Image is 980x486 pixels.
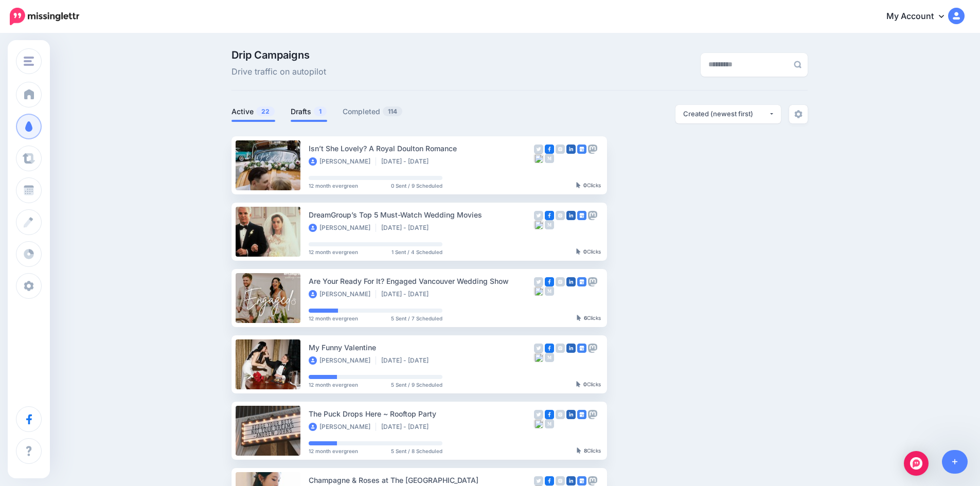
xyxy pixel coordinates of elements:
[534,410,543,419] img: twitter-grey-square.png
[588,344,597,353] img: mastodon-grey-square.png
[231,65,326,79] span: Drive traffic on autopilot
[534,344,543,353] img: twitter-grey-square.png
[231,50,326,60] span: Drip Campaigns
[534,145,543,154] img: twitter-grey-square.png
[588,410,597,419] img: mastodon-grey-square.png
[545,344,554,353] img: facebook-square.png
[381,224,434,232] li: [DATE] - [DATE]
[231,105,275,118] a: Active22
[545,145,554,154] img: facebook-square.png
[577,315,581,321] img: pointer-grey-darker.png
[577,211,586,220] img: google_business-square.png
[545,286,554,296] img: medium-grey-square.png
[309,423,376,431] li: [PERSON_NAME]
[545,154,554,163] img: medium-grey-square.png
[309,382,358,387] span: 12 month evergreen
[291,105,327,118] a: Drafts1
[381,423,434,431] li: [DATE] - [DATE]
[309,142,534,154] div: Isn’t She Lovely? A Royal Doulton Romance
[309,474,534,486] div: Champagne & Roses at The [GEOGRAPHIC_DATA]
[309,408,534,420] div: The Puck Drops Here ~ Rooftop Party
[577,344,586,353] img: google_business-square.png
[588,476,597,485] img: mastodon-grey-square.png
[309,356,376,365] li: [PERSON_NAME]
[309,209,534,221] div: DreamGroup’s Top 5 Must-Watch Wedding Movies
[566,277,576,286] img: linkedin-square.png
[545,476,554,485] img: facebook-square.png
[566,410,576,419] img: linkedin-square.png
[314,106,327,116] span: 1
[391,316,442,321] span: 5 Sent / 7 Scheduled
[545,410,554,419] img: facebook-square.png
[534,211,543,220] img: twitter-grey-square.png
[381,157,434,166] li: [DATE] - [DATE]
[556,277,565,286] img: instagram-grey-square.png
[391,249,442,255] span: 1 Sent / 4 Scheduled
[576,249,601,255] div: Clicks
[577,410,586,419] img: google_business-square.png
[545,419,554,428] img: medium-grey-square.png
[309,157,376,166] li: [PERSON_NAME]
[577,145,586,154] img: google_business-square.png
[391,183,442,188] span: 0 Sent / 9 Scheduled
[391,448,442,454] span: 5 Sent / 8 Scheduled
[583,248,587,255] b: 0
[566,344,576,353] img: linkedin-square.png
[576,381,581,387] img: pointer-grey-darker.png
[556,344,565,353] img: instagram-grey-square.png
[534,419,543,428] img: bluesky-grey-square.png
[566,211,576,220] img: linkedin-square.png
[556,145,565,154] img: instagram-grey-square.png
[545,220,554,229] img: medium-grey-square.png
[534,220,543,229] img: bluesky-grey-square.png
[583,381,587,387] b: 0
[556,410,565,419] img: instagram-grey-square.png
[576,382,601,388] div: Clicks
[577,448,601,454] div: Clicks
[577,447,581,454] img: pointer-grey-darker.png
[391,382,442,387] span: 5 Sent / 9 Scheduled
[794,110,803,118] img: settings-grey.png
[534,154,543,163] img: bluesky-grey-square.png
[309,316,358,321] span: 12 month evergreen
[576,182,581,188] img: pointer-grey-darker.png
[534,476,543,485] img: twitter-grey-square.png
[309,275,534,287] div: Are Your Ready For It? Engaged Vancouver Wedding Show
[381,356,434,365] li: [DATE] - [DATE]
[577,315,601,321] div: Clicks
[545,277,554,286] img: facebook-square.png
[309,183,358,188] span: 12 month evergreen
[256,106,275,116] span: 22
[381,290,434,298] li: [DATE] - [DATE]
[577,476,586,485] img: google_business-square.png
[24,57,34,66] img: menu.png
[383,106,402,116] span: 114
[566,476,576,485] img: linkedin-square.png
[309,290,376,298] li: [PERSON_NAME]
[794,61,801,68] img: search-grey-6.png
[309,224,376,232] li: [PERSON_NAME]
[683,109,769,119] div: Created (newest first)
[576,248,581,255] img: pointer-grey-darker.png
[584,315,587,321] b: 6
[534,286,543,296] img: bluesky-grey-square.png
[534,353,543,362] img: bluesky-grey-square.png
[566,145,576,154] img: linkedin-square.png
[588,277,597,286] img: mastodon-grey-square.png
[545,211,554,220] img: facebook-square.png
[576,183,601,189] div: Clicks
[583,182,587,188] b: 0
[309,341,534,353] div: My Funny Valentine
[556,211,565,220] img: instagram-grey-square.png
[588,211,597,220] img: mastodon-grey-square.png
[876,4,965,29] a: My Account
[588,145,597,154] img: mastodon-grey-square.png
[675,105,781,123] button: Created (newest first)
[545,353,554,362] img: medium-grey-square.png
[309,448,358,454] span: 12 month evergreen
[584,447,587,454] b: 8
[904,451,929,476] div: Open Intercom Messenger
[343,105,403,118] a: Completed114
[10,8,79,25] img: Missinglettr
[309,249,358,255] span: 12 month evergreen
